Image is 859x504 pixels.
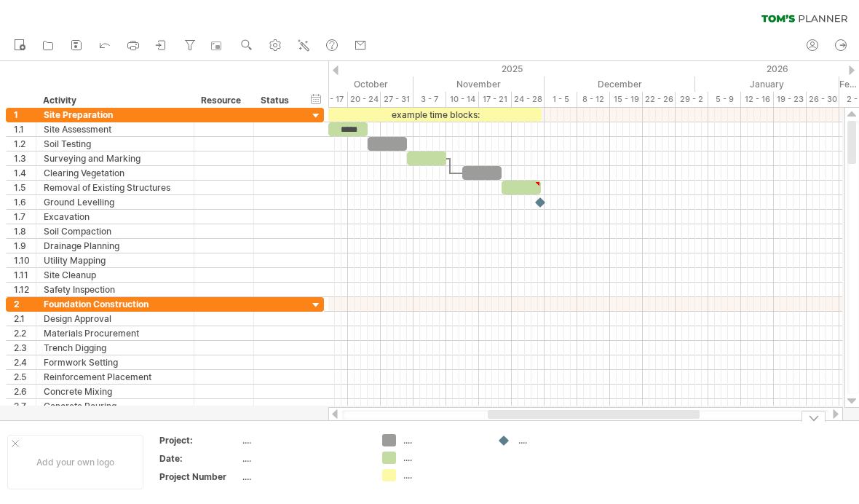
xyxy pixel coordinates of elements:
[348,92,381,107] div: 20 - 24
[263,76,413,92] div: October 2025
[14,326,36,340] div: 2.2
[643,92,676,107] div: 22 - 26
[44,166,186,180] div: Clearing Vegetation
[801,411,826,422] div: hide legend
[44,385,186,398] div: Concrete Mixing
[446,92,479,107] div: 10 - 14
[14,137,36,151] div: 1.2
[381,92,413,107] div: 27 - 31
[44,312,186,326] div: Design Approval
[43,93,186,108] div: Activity
[328,108,542,122] div: example time blocks:
[676,92,708,107] div: 29 - 2
[413,92,446,107] div: 3 - 7
[44,341,186,355] div: Trench Digging
[44,355,186,369] div: Formwork Setting
[14,122,36,136] div: 1.1
[201,93,245,108] div: Resource
[403,469,483,481] div: ....
[44,181,186,194] div: Removal of Existing Structures
[44,268,186,282] div: Site Cleanup
[479,92,512,107] div: 17 - 21
[44,137,186,151] div: Soil Testing
[44,108,186,122] div: Site Preparation
[44,283,186,296] div: Safety Inspection
[14,297,36,311] div: 2
[44,297,186,311] div: Foundation Construction
[159,452,240,465] div: Date:
[14,370,36,384] div: 2.5
[242,452,365,465] div: ....
[44,326,186,340] div: Materials Procurement
[159,434,240,446] div: Project:
[44,253,186,267] div: Utility Mapping
[518,434,598,446] div: ....
[14,399,36,413] div: 2.7
[44,399,186,413] div: Concrete Pouring
[14,151,36,165] div: 1.3
[44,239,186,253] div: Drainage Planning
[14,312,36,326] div: 2.1
[315,92,348,107] div: 13 - 17
[14,181,36,194] div: 1.5
[261,93,293,108] div: Status
[242,434,365,446] div: ....
[807,92,839,107] div: 26 - 30
[44,224,186,238] div: Soil Compaction
[14,166,36,180] div: 1.4
[44,210,186,224] div: Excavation
[741,92,774,107] div: 12 - 16
[44,151,186,165] div: Surveying and Marking
[44,122,186,136] div: Site Assessment
[14,210,36,224] div: 1.7
[14,108,36,122] div: 1
[159,470,240,483] div: Project Number
[695,76,839,92] div: January 2026
[14,341,36,355] div: 2.3
[708,92,741,107] div: 5 - 9
[14,385,36,398] div: 2.6
[413,76,545,92] div: November 2025
[14,355,36,369] div: 2.4
[44,195,186,209] div: Ground Levelling
[14,268,36,282] div: 1.11
[14,253,36,267] div: 1.10
[14,239,36,253] div: 1.9
[545,76,695,92] div: December 2025
[403,452,483,464] div: ....
[512,92,545,107] div: 24 - 28
[44,370,186,384] div: Reinforcement Placement
[610,92,643,107] div: 15 - 19
[577,92,610,107] div: 8 - 12
[545,92,577,107] div: 1 - 5
[403,434,483,446] div: ....
[242,470,365,483] div: ....
[14,283,36,296] div: 1.12
[774,92,807,107] div: 19 - 23
[14,224,36,238] div: 1.8
[7,435,143,489] div: Add your own logo
[14,195,36,209] div: 1.6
